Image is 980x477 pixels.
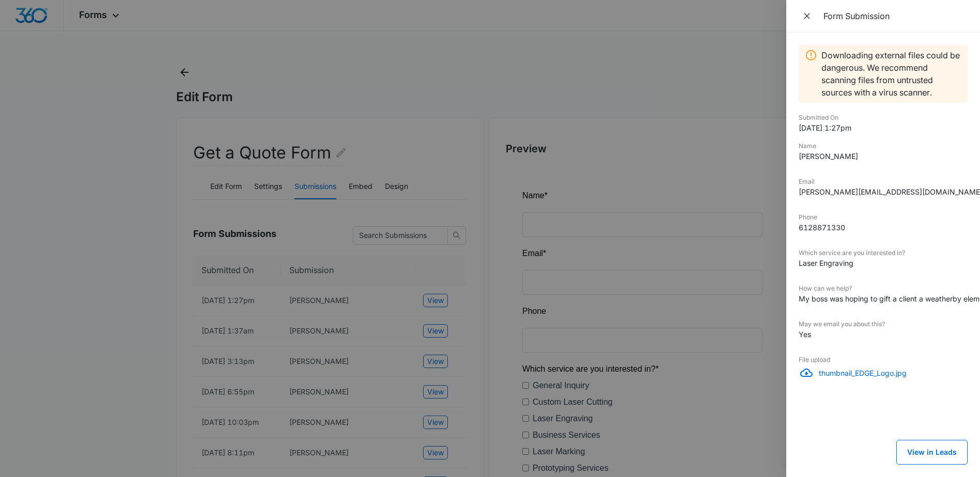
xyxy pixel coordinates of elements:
[799,177,968,186] dt: Email
[799,364,819,381] button: Download
[10,223,71,235] label: Laser Engraving
[799,293,968,304] dd: My boss was hoping to gift a client a weatherby element II Tungsten with our emblem as well as a ...
[799,258,968,268] dd: Laser Engraving
[799,248,968,258] dt: Which service are you interested in?
[799,122,968,133] dd: [DATE] 1:27pm
[10,190,67,202] label: General Inquiry
[799,329,968,340] dd: Yes
[799,8,817,24] button: Close
[799,320,968,329] dt: May we email you about this?
[799,186,968,197] dd: [PERSON_NAME][EMAIL_ADDRESS][DOMAIN_NAME]
[802,9,814,23] span: Close
[799,141,968,151] dt: Name
[823,10,968,22] div: Form Submission
[821,49,961,99] p: Downloading external files could be dangerous. We recommend scanning files from untrusted sources...
[10,206,90,219] label: Custom Laser Cutting
[799,213,968,222] dt: Phone
[799,151,968,162] dd: [PERSON_NAME]
[799,222,968,233] dd: 6128871330
[10,240,78,252] label: Business Services
[896,440,968,465] button: View in Leads
[10,256,63,268] label: Laser Marking
[799,284,968,293] dt: How can we help?
[10,273,86,285] label: Prototyping Services
[819,368,968,378] p: thumbnail_EDGE_Logo.jpg
[799,113,968,122] dt: Submitted On
[799,355,968,364] dt: File upload
[799,364,968,381] a: Downloadthumbnail_EDGE_Logo.jpg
